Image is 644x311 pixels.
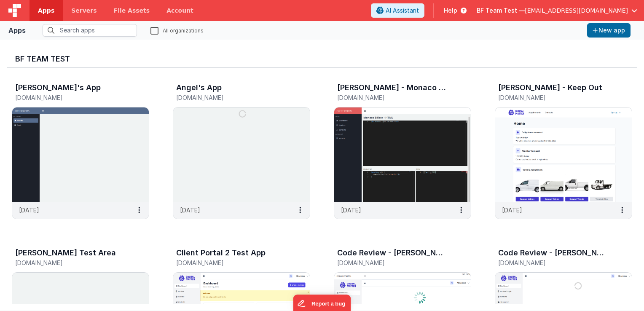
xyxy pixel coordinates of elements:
h3: Angel's App [176,83,222,92]
span: Help [444,6,457,15]
span: Servers [71,6,97,15]
h5: [DOMAIN_NAME] [176,260,289,266]
button: New app [587,23,631,38]
h5: [DOMAIN_NAME] [15,260,128,266]
h5: [DOMAIN_NAME] [337,94,450,101]
h5: [DOMAIN_NAME] [176,94,289,101]
h5: [DOMAIN_NAME] [498,260,611,266]
h3: [PERSON_NAME] - Monaco Editor Test [337,83,448,92]
h3: [PERSON_NAME] - Keep Out [498,83,602,92]
span: Apps [38,6,54,15]
button: BF Team Test — [EMAIL_ADDRESS][DOMAIN_NAME] [477,6,637,15]
button: AI Assistant [371,3,424,18]
h3: Code Review - [PERSON_NAME] [337,249,448,257]
h5: [DOMAIN_NAME] [498,94,611,101]
span: BF Team Test — [477,6,525,15]
p: [DATE] [19,206,39,214]
h3: Client Portal 2 Test App [176,249,266,257]
h5: [DOMAIN_NAME] [15,94,128,101]
input: Search apps [43,24,137,37]
h3: [PERSON_NAME] Test Area [15,249,116,257]
p: [DATE] [341,206,361,214]
p: [DATE] [180,206,200,214]
h5: [DOMAIN_NAME] [337,260,450,266]
h3: Code Review - [PERSON_NAME] [498,249,609,257]
label: All organizations [150,26,204,34]
div: Apps [8,25,26,35]
h3: [PERSON_NAME]'s App [15,83,101,92]
span: [EMAIL_ADDRESS][DOMAIN_NAME] [525,6,628,15]
span: File Assets [114,6,150,15]
h3: BF Team Test [15,55,629,63]
span: AI Assistant [386,6,419,15]
p: [DATE] [502,206,522,214]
